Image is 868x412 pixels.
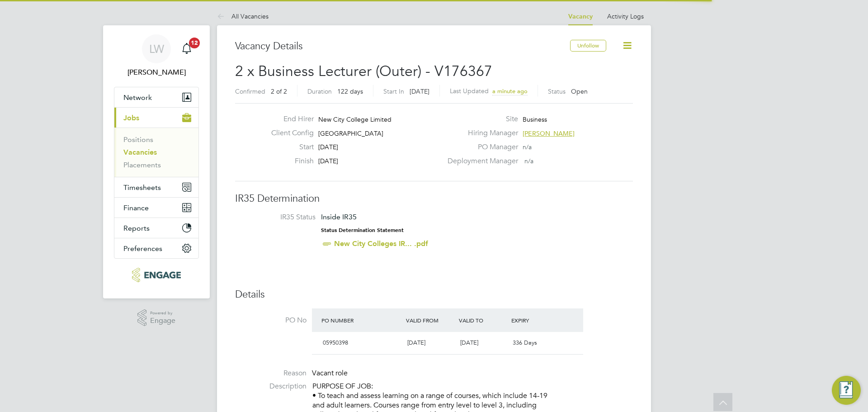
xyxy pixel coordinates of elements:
[189,38,200,48] span: 12
[523,143,532,151] span: n/a
[523,115,547,123] span: Business
[235,40,570,53] h3: Vacancy Details
[150,309,175,317] span: Powered by
[492,87,528,95] span: a minute ago
[114,34,199,78] a: LW[PERSON_NAME]
[513,339,537,346] span: 336 Days
[244,213,316,222] label: IR35 Status
[571,87,588,95] span: Open
[442,142,518,152] label: PO Manager
[318,129,383,137] span: [GEOGRAPHIC_DATA]
[114,268,199,282] a: Go to home page
[123,224,150,232] span: Reports
[264,156,314,166] label: Finish
[235,369,307,378] label: Reason
[217,12,269,20] a: All Vacancies
[137,309,176,327] a: Powered byEngage
[235,192,633,205] h3: IR35 Determination
[114,108,198,128] button: Jobs
[114,177,198,197] button: Timesheets
[114,198,198,218] button: Finance
[383,87,404,95] label: Start In
[832,376,861,405] button: Engage Resource Center
[114,67,199,78] span: Louis Warner
[509,312,562,328] div: Expiry
[318,115,392,123] span: New City College Limited
[235,288,633,301] h3: Details
[114,87,198,107] button: Network
[442,156,518,166] label: Deployment Manager
[450,87,489,95] label: Last Updated
[607,12,644,20] a: Activity Logs
[235,87,265,95] label: Confirmed
[132,268,180,282] img: xede-logo-retina.png
[457,312,509,328] div: Valid To
[235,382,307,391] label: Description
[523,129,575,137] span: [PERSON_NAME]
[404,312,457,328] div: Valid From
[235,316,307,325] label: PO No
[123,161,161,169] a: Placements
[337,87,363,95] span: 122 days
[150,317,175,325] span: Engage
[123,135,153,144] a: Positions
[460,339,478,346] span: [DATE]
[323,339,348,346] span: 05950398
[123,148,157,156] a: Vacancies
[318,143,338,151] span: [DATE]
[149,43,164,55] span: LW
[114,218,198,238] button: Reports
[123,93,152,102] span: Network
[114,128,198,177] div: Jobs
[123,183,161,192] span: Timesheets
[442,128,518,138] label: Hiring Manager
[307,87,332,95] label: Duration
[334,239,428,248] a: New City Colleges IR... .pdf
[568,13,593,20] a: Vacancy
[123,204,149,212] span: Finance
[318,157,338,165] span: [DATE]
[312,369,348,378] span: Vacant role
[178,34,196,63] a: 12
[235,62,492,80] span: 2 x Business Lecturer (Outer) - V176367
[407,339,425,346] span: [DATE]
[271,87,287,95] span: 2 of 2
[114,238,198,258] button: Preferences
[264,114,314,124] label: End Hirer
[548,87,566,95] label: Status
[123,114,139,122] span: Jobs
[570,40,606,52] button: Unfollow
[103,25,210,298] nav: Main navigation
[524,157,533,165] span: n/a
[319,312,404,328] div: PO Number
[442,114,518,124] label: Site
[321,213,357,221] span: Inside IR35
[264,142,314,152] label: Start
[264,128,314,138] label: Client Config
[123,244,162,253] span: Preferences
[410,87,429,95] span: [DATE]
[321,227,404,233] strong: Status Determination Statement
